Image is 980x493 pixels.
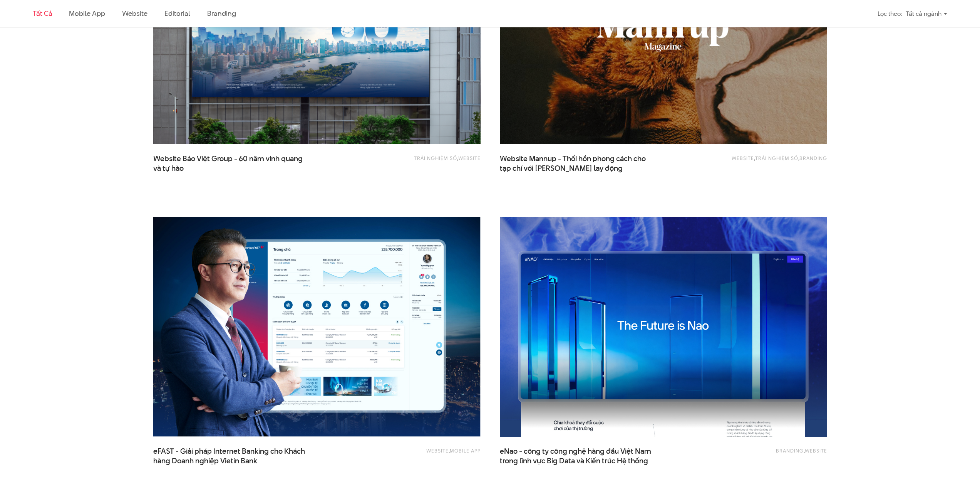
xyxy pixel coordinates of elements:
[458,155,481,162] a: Website
[122,8,147,18] a: Website
[153,456,257,466] span: hàng Doanh nghiệp Vietin Bank
[153,163,184,173] span: và tự hào
[732,155,754,162] a: Website
[805,447,827,454] a: Website
[799,155,827,162] a: Branding
[153,154,307,173] span: Website Bảo Việt Group - 60 năm vinh quang
[696,446,827,462] div: ,
[153,446,307,466] span: eFAST - Giải pháp Internet Banking cho Khách
[500,456,648,466] span: trong lĩnh vực Big Data và Kiến trúc Hệ thống
[483,206,843,448] img: eNao
[153,446,307,466] a: eFAST - Giải pháp Internet Banking cho Kháchhàng Doanh nghiệp Vietin Bank
[500,163,623,173] span: tạp chí với [PERSON_NAME] lay động
[500,154,654,173] span: Website Mannup - Thổi hồn phong cách cho
[207,8,236,18] a: Branding
[153,217,481,437] img: Efast_internet_banking_Thiet_ke_Trai_nghiemThumbnail
[414,155,457,162] a: Trải nghiệm số
[426,447,449,454] a: Website
[755,155,798,162] a: Trải nghiệm số
[153,154,307,173] a: Website Bảo Việt Group - 60 năm vinh quangvà tự hào
[776,447,804,454] a: Branding
[350,154,481,169] div: ,
[500,154,654,173] a: Website Mannup - Thổi hồn phong cách chotạp chí với [PERSON_NAME] lay động
[500,446,654,466] a: eNao - công ty công nghệ hàng đầu Việt Namtrong lĩnh vực Big Data và Kiến trúc Hệ thống
[500,446,654,466] span: eNao - công ty công nghệ hàng đầu Việt Nam
[350,446,481,462] div: ,
[696,154,827,169] div: , ,
[450,447,481,454] a: Mobile app
[164,8,190,18] a: Editorial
